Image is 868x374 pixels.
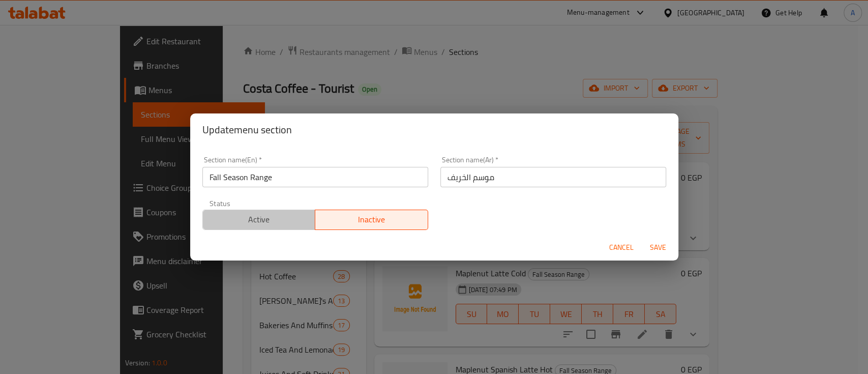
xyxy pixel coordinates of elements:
[202,167,428,187] input: Please enter section name(en)
[315,210,428,230] button: Inactive
[207,212,312,227] span: Active
[609,241,634,254] span: Cancel
[202,122,666,138] h2: Update menu section
[642,238,674,257] button: Save
[605,238,638,257] button: Cancel
[202,210,316,230] button: Active
[646,241,670,254] span: Save
[319,212,424,227] span: Inactive
[440,167,666,187] input: Please enter section name(ar)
